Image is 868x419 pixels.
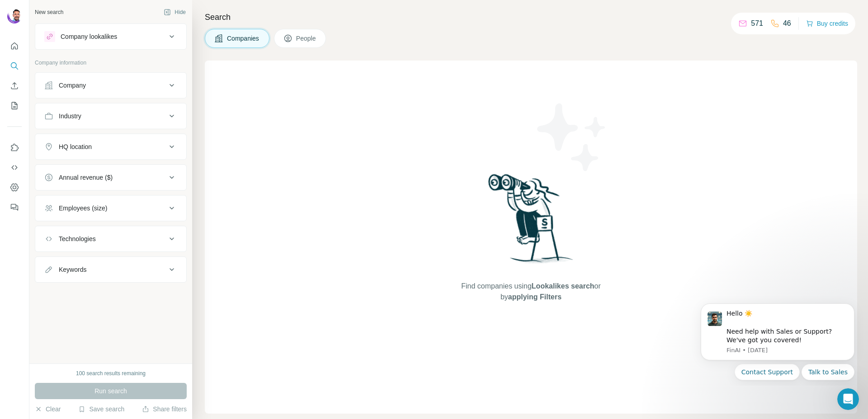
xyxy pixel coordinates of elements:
button: Dashboard [7,179,22,196]
img: Surfe Illustration - Stars [531,97,613,178]
button: Share filters [142,405,187,414]
span: applying Filters [508,293,561,301]
iframe: Intercom live chat [837,388,859,410]
div: Company [59,81,86,90]
button: My lists [7,98,22,114]
span: Companies [227,34,260,43]
button: Quick start [7,38,22,54]
button: Use Surfe on LinkedIn [7,140,22,156]
p: Company information [35,59,187,67]
button: Buy credits [806,17,848,30]
div: Company lookalikes [61,32,117,41]
button: Keywords [35,259,186,280]
div: 100 search results remaining [76,369,146,377]
button: Technologies [35,228,186,250]
button: Company lookalikes [35,26,186,47]
button: Industry [35,105,186,127]
p: 46 [783,18,791,29]
div: HQ location [59,142,92,151]
iframe: Intercom notifications message [687,295,868,386]
div: Industry [59,112,81,121]
img: Avatar [7,9,22,23]
div: Keywords [59,265,86,274]
button: Feedback [7,199,22,215]
img: Surfe Illustration - Woman searching with binoculars [484,172,578,272]
button: Clear [35,405,61,414]
button: Save search [78,405,124,414]
div: Annual revenue ($) [59,173,113,182]
button: Use Surfe API [7,159,22,176]
button: Company [35,74,186,96]
span: Find companies using or by [458,281,603,303]
button: HQ location [35,136,186,158]
div: New search [35,8,63,16]
button: Annual revenue ($) [35,167,186,188]
h4: Search [205,11,857,23]
button: Search [7,58,22,74]
p: 571 [751,18,763,29]
div: Employees (size) [59,204,107,213]
button: Employees (size) [35,197,186,219]
div: Technologies [59,234,96,243]
span: Lookalikes search [532,282,594,290]
button: Hide [157,5,192,19]
span: People [296,34,317,43]
button: Enrich CSV [7,78,22,94]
